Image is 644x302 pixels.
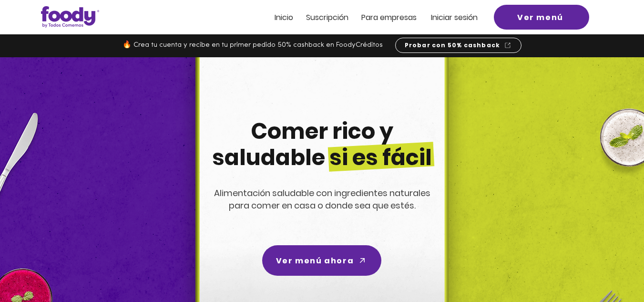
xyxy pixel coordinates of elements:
a: Para empresas [361,13,417,21]
span: 🔥 Crea tu cuenta y recibe en tu primer pedido 50% cashback en FoodyCréditos [123,42,383,49]
a: Probar con 50% cashback [395,38,521,53]
span: Ver menú ahora [276,255,354,267]
span: Iniciar sesión [431,12,478,23]
span: Suscripción [306,12,348,23]
a: Inicio [275,13,293,21]
span: Alimentación saludable con ingredientes naturales para comer en casa o donde sea que estés. [214,187,430,211]
img: Logo_Foody V2.0.0 (3).png [41,6,99,28]
a: Suscripción [306,13,348,21]
span: Ver menú [517,11,563,23]
iframe: Messagebird Livechat Widget [589,247,634,292]
a: Ver menú [494,5,589,30]
span: Pa [361,12,370,23]
span: Inicio [275,12,293,23]
a: Iniciar sesión [431,13,478,21]
span: ra empresas [370,12,417,23]
span: Comer rico y saludable si es fácil [212,116,432,173]
span: Probar con 50% cashback [405,41,501,50]
a: Ver menú ahora [262,245,381,276]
